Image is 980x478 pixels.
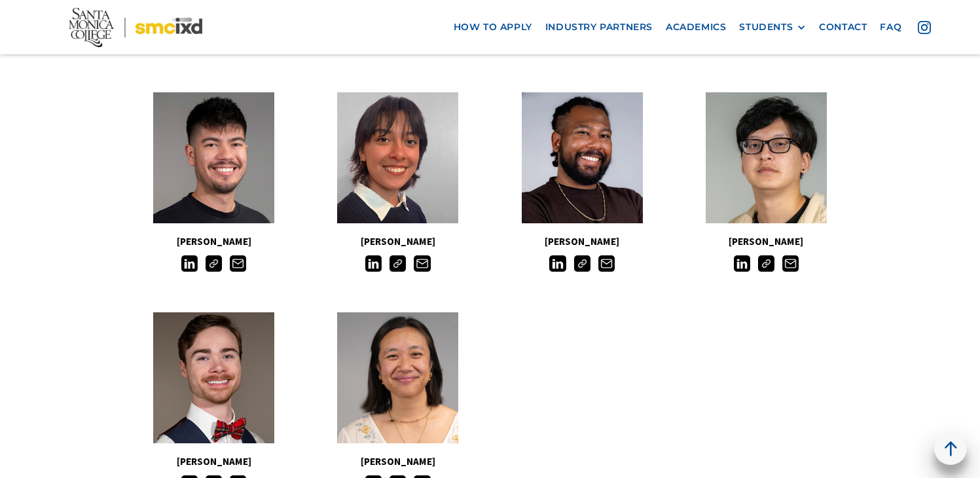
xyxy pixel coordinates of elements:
h5: [PERSON_NAME] [122,233,306,250]
img: Email icon [414,255,430,272]
h5: [PERSON_NAME] [674,233,858,250]
img: LinkedIn icon [549,255,566,272]
div: STUDENTS [739,22,793,33]
img: Email icon [598,255,615,272]
a: contact [812,15,873,39]
img: Email icon [782,255,799,272]
h5: [PERSON_NAME] [306,233,490,250]
img: Link icon [574,255,590,272]
a: faq [873,15,908,39]
img: LinkedIn icon [181,255,198,272]
h5: [PERSON_NAME] [490,233,674,250]
a: industry partners [539,15,659,39]
img: LinkedIn icon [734,255,750,272]
img: Santa Monica College - SMC IxD logo [69,8,202,47]
img: icon - instagram [918,21,931,34]
h5: [PERSON_NAME] [306,453,490,470]
a: how to apply [447,15,539,39]
div: STUDENTS [739,22,806,33]
img: Link icon [758,255,774,272]
img: Link icon [390,255,406,272]
a: back to top [934,432,967,465]
img: LinkedIn icon [365,255,382,272]
img: Link icon [206,255,222,272]
h5: [PERSON_NAME] [122,453,306,470]
a: Academics [659,15,733,39]
img: Email icon [230,255,246,272]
